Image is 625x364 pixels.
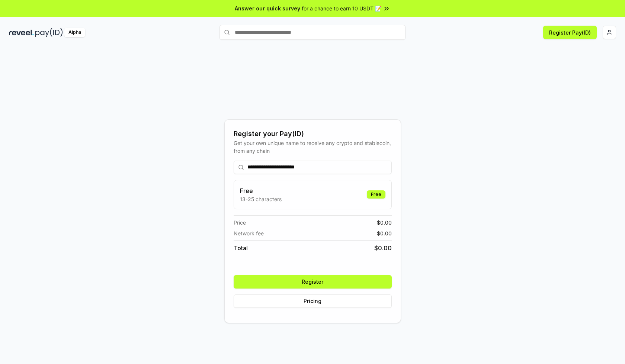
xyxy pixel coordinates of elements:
span: Price [234,219,246,226]
div: Get your own unique name to receive any crypto and stablecoin, from any chain [234,139,392,155]
span: Network fee [234,229,264,237]
span: $ 0.00 [374,244,392,252]
span: $ 0.00 [377,229,392,237]
img: reveel_dark [9,28,34,37]
p: 13-25 characters [240,195,282,203]
span: $ 0.00 [377,219,392,226]
button: Register Pay(ID) [543,26,597,39]
span: for a chance to earn 10 USDT 📝 [302,4,381,12]
div: Register your Pay(ID) [234,129,392,139]
div: Alpha [64,28,85,37]
span: Answer our quick survey [235,4,300,12]
div: Free [367,190,385,199]
span: Total [234,244,248,252]
button: Register [234,275,392,289]
button: Pricing [234,294,392,308]
h3: Free [240,186,282,195]
img: pay_id [35,28,63,37]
